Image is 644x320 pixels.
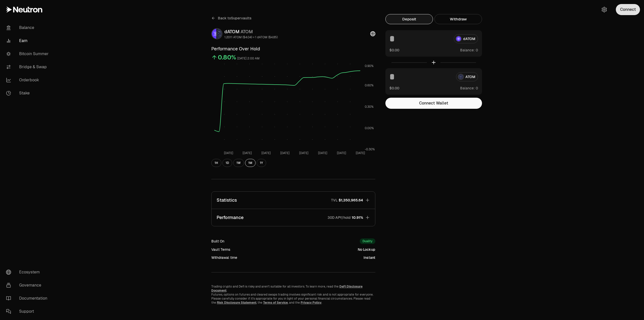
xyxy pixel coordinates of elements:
[261,151,271,155] tspan: [DATE]
[2,60,54,74] a: Bridge & Swap
[2,21,54,34] a: Balance
[211,255,237,260] div: Withdrawal time
[460,48,475,53] span: Balance:
[212,192,375,209] button: StatisticsTVL$1,350,965.64
[217,197,237,204] p: Statistics
[365,83,374,87] tspan: 0.60%
[224,35,278,39] div: 1.2011 ATOM ($4.04) = 1 dATOM ($4.85)
[389,85,399,91] button: $0.00
[257,159,266,167] button: 1Y
[211,293,375,305] p: Futures, options on futures and cleared swaps trading involves significant risk and is not approp...
[222,159,232,167] button: 1D
[2,47,54,60] a: Bitcoin Summer
[318,151,327,155] tspan: [DATE]
[263,301,288,305] a: Terms of Service
[356,151,365,155] tspan: [DATE]
[243,151,252,155] tspan: [DATE]
[2,279,54,292] a: Governance
[434,14,482,24] button: Withdraw
[365,126,374,130] tspan: 0.00%
[2,305,54,318] a: Support
[211,285,375,293] p: Trading crypto and Defi is risky and aren't suitable for all investors. To learn more, read the .
[211,247,230,252] div: Vault Terms
[245,159,256,167] button: 1M
[224,151,233,155] tspan: [DATE]
[218,16,252,21] span: Back to Supervaults
[212,29,216,39] img: dATOM Logo
[360,238,375,244] div: Duality
[331,198,338,203] p: TVL
[358,247,375,252] div: No Lockup
[2,292,54,305] a: Documentation
[616,4,640,15] button: Connect
[460,86,475,91] span: Balance:
[280,151,290,155] tspan: [DATE]
[328,215,351,220] p: 30D APY/hold
[217,214,244,221] p: Performance
[365,105,374,109] tspan: 0.30%
[2,87,54,100] a: Stake
[211,285,363,293] a: DeFi Disclosure Document
[389,47,399,53] button: $0.00
[2,266,54,279] a: Ecosystem
[211,45,375,52] h3: Performance Over Hold
[217,29,222,39] img: ATOM Logo
[2,34,54,47] a: Earn
[212,209,375,226] button: Performance30D APY/hold10.91%
[339,198,363,203] span: $1,350,965.64
[224,28,278,35] div: dATOM
[365,147,375,151] tspan: -0.30%
[211,159,221,167] button: 1H
[218,53,236,61] div: 0.80%
[211,14,252,22] a: Back toSupervaults
[385,98,482,109] button: Connect Wallet
[299,151,308,155] tspan: [DATE]
[240,29,253,34] span: ATOM
[365,64,374,68] tspan: 0.90%
[385,14,433,24] button: Deposit
[301,301,321,305] a: Privacy Policy
[237,56,260,61] div: [DATE] 2:00 AM
[211,239,224,244] div: Built On
[233,159,244,167] button: 1W
[337,151,346,155] tspan: [DATE]
[352,215,363,220] span: 10.91%
[364,255,375,260] div: Instant
[217,301,256,305] a: Risk Disclosure Statement
[2,74,54,87] a: Orderbook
